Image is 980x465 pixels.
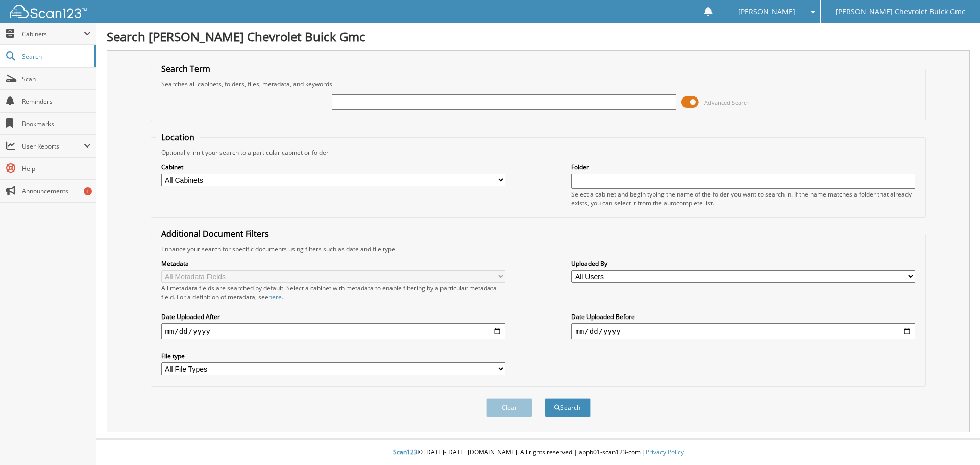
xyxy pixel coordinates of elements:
div: Enhance your search for specific documents using filters such as date and file type. [156,244,921,253]
label: Date Uploaded Before [571,312,915,321]
input: start [161,323,505,339]
span: Scan [22,75,91,83]
div: All metadata fields are searched by default. Select a cabinet with metadata to enable filtering b... [161,284,505,301]
span: Reminders [22,97,91,106]
span: Cabinets [22,30,84,38]
div: Optionally limit your search to a particular cabinet or folder [156,148,921,157]
div: Select a cabinet and begin typing the name of the folder you want to search in. If the name match... [571,190,915,207]
label: Cabinet [161,163,505,172]
label: Folder [571,163,915,172]
span: [PERSON_NAME] Chevrolet Buick Gmc [836,9,965,15]
label: Uploaded By [571,259,915,268]
span: Announcements [22,187,91,195]
img: scan123-logo-white.svg [10,5,87,18]
span: Scan123 [393,448,418,456]
legend: Search Term [156,63,215,75]
span: User Reports [22,142,84,151]
a: Privacy Policy [646,448,684,456]
span: Search [22,52,89,61]
div: © [DATE]-[DATE] [DOMAIN_NAME]. All rights reserved | appb01-scan123-com | [96,440,980,465]
div: Searches all cabinets, folders, files, metadata, and keywords [156,80,921,88]
div: 1 [84,187,92,195]
label: Metadata [161,259,505,268]
a: here [268,292,282,301]
label: Date Uploaded After [161,312,505,321]
span: Help [22,164,91,173]
span: [PERSON_NAME] [738,9,795,15]
legend: Location [156,132,200,143]
span: Advanced Search [704,99,750,106]
span: Bookmarks [22,119,91,128]
h1: Search [PERSON_NAME] Chevrolet Buick Gmc [107,28,970,45]
input: end [571,323,915,339]
label: File type [161,352,505,360]
button: Clear [486,398,532,417]
button: Search [545,398,591,417]
legend: Additional Document Filters [156,228,274,239]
